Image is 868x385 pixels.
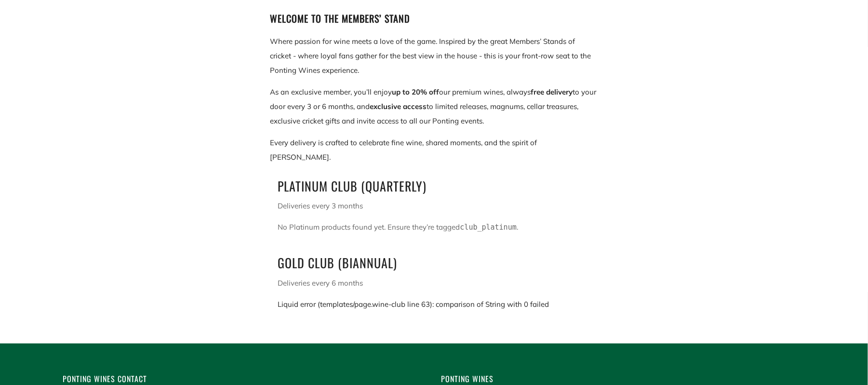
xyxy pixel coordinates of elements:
[270,136,598,165] p: Every delivery is crafted to celebrate fine wine, shared moments, and the spirit of [PERSON_NAME].
[278,276,590,290] p: Deliveries every 6 months
[270,34,598,78] p: Where passion for wine meets a love of the game. Inspired by the great Members’ Stands of cricket...
[270,11,411,26] strong: Welcome to The Members’ Stand
[531,87,573,96] strong: free delivery
[370,102,427,111] strong: exclusive access
[278,199,590,213] p: Deliveries every 3 months
[278,253,590,312] div: Liquid error (templates/page.wine-club line 63): comparison of String with 0 failed
[278,253,590,273] h2: GOLD CLUB (BIANNUAL)
[278,220,590,234] p: No Platinum products found yet. Ensure they’re tagged .
[460,223,517,232] code: club_platinum
[278,176,590,196] h2: PLATINUM CLUB (QUARTERLY)
[270,85,598,128] p: As an exclusive member, you’ll enjoy our premium wines, always to your door every 3 or 6 months, ...
[392,87,440,96] strong: up to 20% off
